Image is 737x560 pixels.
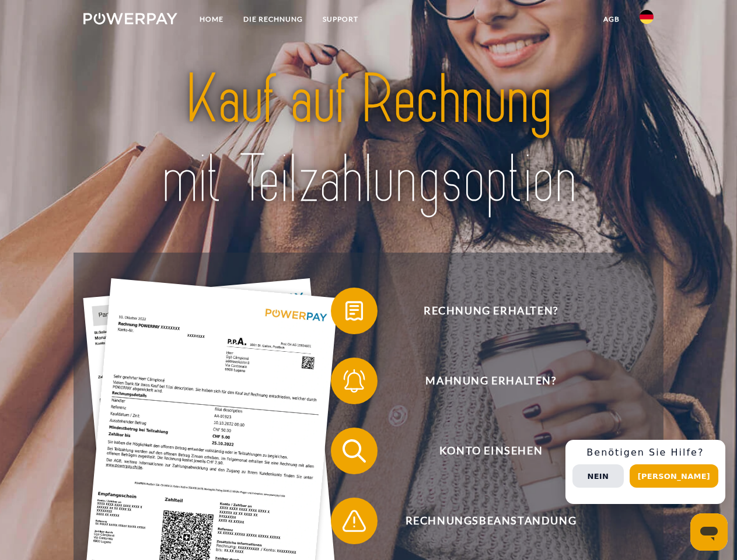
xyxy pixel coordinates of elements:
button: Rechnung erhalten? [331,288,634,334]
span: Mahnung erhalten? [348,358,634,404]
img: qb_warning.svg [340,506,369,535]
iframe: Schaltfläche zum Öffnen des Messaging-Fensters [690,513,728,551]
span: Konto einsehen [348,428,634,474]
a: DIE RECHNUNG [233,9,313,30]
button: Konto einsehen [331,428,634,474]
button: Rechnungsbeanstandung [331,498,634,544]
img: qb_bell.svg [340,366,369,395]
img: de [640,10,654,24]
img: qb_bill.svg [340,296,369,325]
div: Schnellhilfe [565,440,725,504]
img: logo-powerpay-white.svg [83,13,177,24]
h3: Benötigen Sie Hilfe? [572,447,718,459]
span: Rechnungsbeanstandung [348,498,634,544]
button: Nein [572,464,624,488]
button: [PERSON_NAME] [630,464,718,488]
a: agb [593,9,630,30]
img: qb_search.svg [340,436,369,466]
button: Mahnung erhalten? [331,358,634,404]
a: SUPPORT [313,9,368,30]
span: Rechnung erhalten? [348,288,634,334]
img: title-powerpay_de.svg [111,56,626,223]
a: Home [190,9,233,30]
